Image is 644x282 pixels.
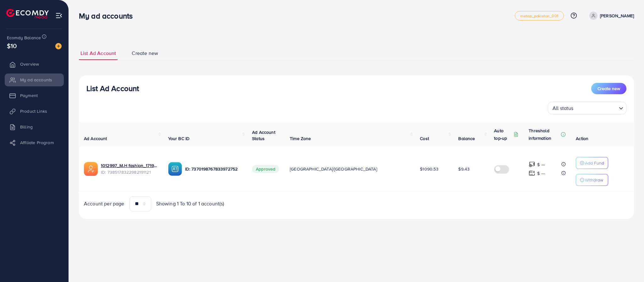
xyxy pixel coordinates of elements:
p: Withdraw [585,176,603,184]
button: Create new [591,83,626,94]
span: List Ad Account [80,50,116,57]
span: Cost [420,135,429,142]
span: metap_pakistan_001 [520,14,559,18]
p: Add Fund [585,159,604,167]
a: [PERSON_NAME] [587,12,634,20]
span: [GEOGRAPHIC_DATA]/[GEOGRAPHIC_DATA] [290,166,377,172]
h3: List Ad Account [86,84,139,93]
span: Time Zone [290,135,311,142]
p: ID: 7370198767833972752 [185,165,242,173]
span: ID: 7385178322982191121 [101,169,158,175]
span: $9.43 [458,166,470,172]
span: Account per page [84,200,124,207]
div: Search for option [548,102,626,114]
p: $ --- [537,170,545,177]
img: ic-ads-acc.e4c84228.svg [84,162,98,176]
span: Approved [252,165,279,173]
img: logo [6,9,49,19]
span: $1090.53 [420,166,438,172]
img: ic-ba-acc.ded83a64.svg [168,162,182,176]
p: Auto top-up [494,127,512,142]
span: Create new [597,85,620,92]
span: Your BC ID [168,135,190,142]
span: Showing 1 To 10 of 1 account(s) [156,200,224,207]
span: Create new [132,50,158,57]
p: [PERSON_NAME] [600,12,634,19]
span: All status [551,104,575,113]
h3: My ad accounts [79,11,138,20]
img: top-up amount [529,161,535,168]
span: Ecomdy Balance [7,35,41,41]
div: <span class='underline'>1012997_M.H fashion_1719495839504</span></br>7385178322982191121 [101,162,158,175]
img: menu [55,12,63,19]
a: 1012997_M.H fashion_1719495839504 [101,162,158,169]
button: Add Fund [576,157,608,169]
a: metap_pakistan_001 [515,11,564,20]
span: Balance [458,135,475,142]
img: top-up amount [529,170,535,176]
span: Ad Account Status [252,129,275,142]
input: Search for option [575,102,616,113]
img: image [55,43,62,49]
span: $10 [7,41,17,50]
span: Action [576,135,588,142]
p: $ --- [537,161,545,168]
p: Threshold information [529,127,559,142]
span: Ad Account [84,135,107,142]
button: Withdraw [576,174,608,186]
